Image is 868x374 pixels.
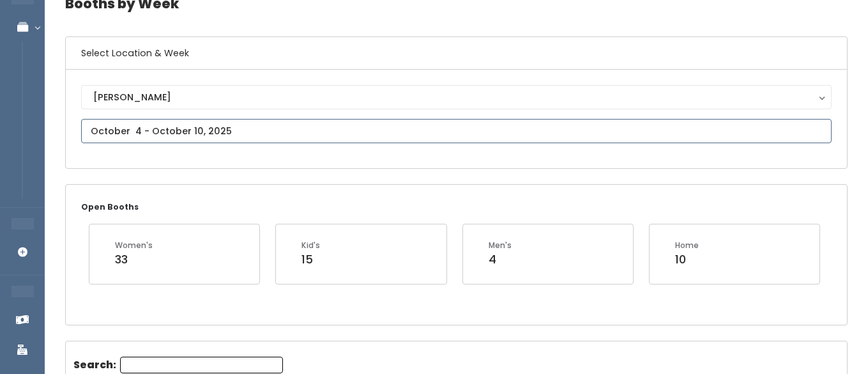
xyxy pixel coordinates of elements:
[489,251,512,268] div: 4
[115,240,153,251] div: Women's
[675,240,699,251] div: Home
[81,119,832,143] input: October 4 - October 10, 2025
[81,201,139,212] small: Open Booths
[66,37,847,70] h6: Select Location & Week
[301,251,320,268] div: 15
[489,240,512,251] div: Men's
[81,85,832,109] button: [PERSON_NAME]
[73,357,283,373] label: Search:
[93,90,819,104] div: [PERSON_NAME]
[120,357,283,373] input: Search:
[675,251,699,268] div: 10
[301,240,320,251] div: Kid's
[115,251,153,268] div: 33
